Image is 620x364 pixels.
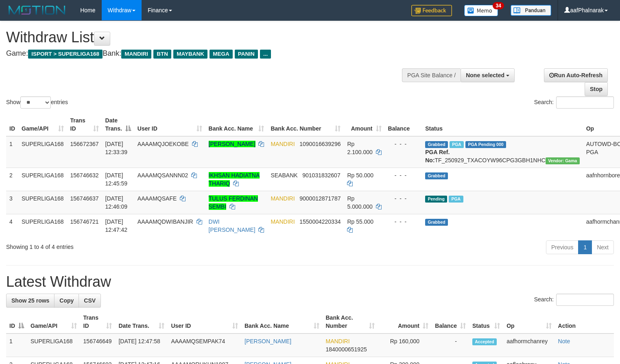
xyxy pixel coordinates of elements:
th: Amount: activate to sort column ascending [344,113,384,136]
span: AAAAMQSAFE [138,195,177,202]
a: CSV [79,294,101,307]
a: [PERSON_NAME] [245,338,291,344]
span: [DATE] 12:45:59 [105,172,128,187]
label: Show entries [6,96,68,109]
span: MAYBANK [173,50,207,59]
th: Trans ID: activate to sort column ascending [67,113,102,136]
span: Pending [425,196,447,203]
span: AAAAMQSANNN02 [138,172,188,179]
span: Marked by aafsengchandara [450,141,464,148]
td: SUPERLIGA168 [18,214,67,237]
td: 4 [6,214,18,237]
span: ... [260,50,271,59]
span: [DATE] 12:47:42 [105,218,128,233]
span: PGA Pending [465,141,506,148]
th: ID [6,113,18,136]
span: ISPORT > SUPERLIGA168 [28,50,103,59]
span: Copy 1550004220334 to clipboard [299,218,341,225]
span: Rp 50.000 [347,172,373,179]
td: Rp 160,000 [378,333,432,357]
span: MANDIRI [271,141,295,147]
h1: Latest Withdraw [6,274,614,290]
span: AAAAMQDWIBANJIR [138,218,193,225]
td: AAAAMQSEMPAK74 [168,333,241,357]
img: panduan.png [511,5,551,16]
a: IKHSAN HADIATNA THARIQ [209,172,260,187]
td: 156746649 [80,333,116,357]
a: [PERSON_NAME] [209,141,255,147]
select: Showentries [20,96,51,109]
th: Status: activate to sort column ascending [469,310,503,333]
span: [DATE] 12:33:39 [105,141,128,155]
span: AAAAMQJOEKOBE [138,141,189,147]
span: MANDIRI [326,338,350,344]
th: Bank Acc. Number: activate to sort column ascending [323,310,378,333]
span: Marked by aafsengchandara [449,196,463,203]
th: Bank Acc. Name: activate to sort column ascending [205,113,268,136]
th: ID: activate to sort column descending [6,310,27,333]
div: - - - [388,171,419,179]
td: 1 [6,136,18,168]
span: [DATE] 12:46:09 [105,195,128,210]
a: Next [592,240,614,254]
td: 2 [6,168,18,191]
img: MOTION_logo.png [6,4,68,16]
span: 156672367 [70,141,99,147]
th: Date Trans.: activate to sort column descending [102,113,134,136]
span: PANIN [235,50,258,59]
th: User ID: activate to sort column ascending [134,113,205,136]
a: Previous [546,240,579,254]
span: MANDIRI [271,195,295,202]
span: 34 [493,2,504,9]
span: Rp 2.100.000 [347,141,372,155]
span: 156746637 [70,195,99,202]
img: Feedback.jpg [411,5,452,16]
td: [DATE] 12:47:58 [115,333,168,357]
b: PGA Ref. No: [425,149,450,163]
span: Rp 5.000.000 [347,195,372,210]
img: Button%20Memo.svg [464,5,498,16]
span: 156746632 [70,172,99,179]
th: Op: activate to sort column ascending [503,310,555,333]
td: 1 [6,333,27,357]
td: - [432,333,469,357]
button: None selected [461,68,515,82]
td: SUPERLIGA168 [27,333,80,357]
label: Search: [534,294,614,306]
label: Search: [534,96,614,109]
th: Action [555,310,614,333]
span: MANDIRI [271,218,295,225]
span: SEABANK [271,172,297,179]
span: MEGA [210,50,233,59]
th: Balance: activate to sort column ascending [432,310,469,333]
a: Note [558,338,570,344]
a: Run Auto-Refresh [544,68,608,82]
td: aafhormchanrey [503,333,555,357]
span: Copy 1840000651925 to clipboard [326,346,367,353]
div: Showing 1 to 4 of 4 entries [6,240,252,251]
a: TULUS FERDINAN SEMBI [209,195,258,210]
span: Grabbed [425,172,448,179]
input: Search: [556,96,614,109]
span: Copy 1090016639296 to clipboard [299,141,341,147]
span: BTN [153,50,171,59]
span: Show 25 rows [11,297,49,304]
span: Copy 9000012871787 to clipboard [299,195,341,202]
span: Rp 55.000 [347,218,373,225]
th: Bank Acc. Name: activate to sort column ascending [241,310,323,333]
span: Copy [59,297,74,304]
h4: Game: Bank: [6,50,405,58]
div: - - - [388,218,419,226]
td: SUPERLIGA168 [18,136,67,168]
th: Game/API: activate to sort column ascending [18,113,67,136]
a: Copy [54,294,79,307]
span: None selected [466,72,504,78]
th: Date Trans.: activate to sort column ascending [115,310,168,333]
td: 3 [6,191,18,214]
th: Balance [385,113,422,136]
span: Accepted [472,338,497,345]
th: Game/API: activate to sort column ascending [27,310,80,333]
th: Bank Acc. Number: activate to sort column ascending [267,113,344,136]
a: Show 25 rows [6,294,55,307]
span: Grabbed [425,219,448,226]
